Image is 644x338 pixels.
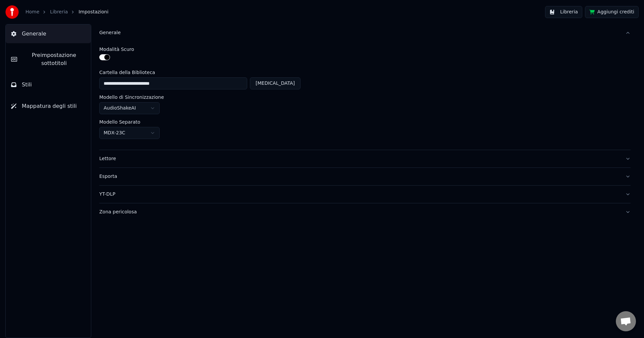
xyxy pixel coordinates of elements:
[99,186,631,203] button: YT-DLP
[99,209,620,215] div: Zona pericolosa
[99,120,140,124] label: Modello Separato
[25,9,39,15] a: Home
[99,29,620,36] div: Generale
[78,9,108,15] span: Impostazioni
[250,77,301,89] button: [MEDICAL_DATA]
[99,203,631,221] button: Zona pericolosa
[99,191,620,198] div: YT-DLP
[6,24,91,43] button: Generale
[22,30,46,38] span: Generale
[616,311,636,331] div: Aprire la chat
[99,47,134,52] label: Modalità Scuro
[6,46,91,73] button: Preimpostazione sottotitoli
[50,9,68,15] a: Libreria
[99,70,301,75] label: Cartella della Biblioteca
[545,6,582,18] button: Libreria
[99,173,620,180] div: Esporta
[22,102,77,110] span: Mappatura degli stili
[585,6,639,18] button: Aggiungi crediti
[99,24,631,42] button: Generale
[99,42,631,150] div: Generale
[6,75,91,94] button: Stili
[5,5,19,19] img: youka
[25,9,108,15] nav: breadcrumb
[6,97,91,116] button: Mappatura degli stili
[99,168,631,185] button: Esporta
[22,81,32,89] span: Stili
[99,155,620,162] div: Lettore
[99,150,631,167] button: Lettore
[22,51,86,67] span: Preimpostazione sottotitoli
[99,95,164,99] label: Modello di Sincronizzazione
